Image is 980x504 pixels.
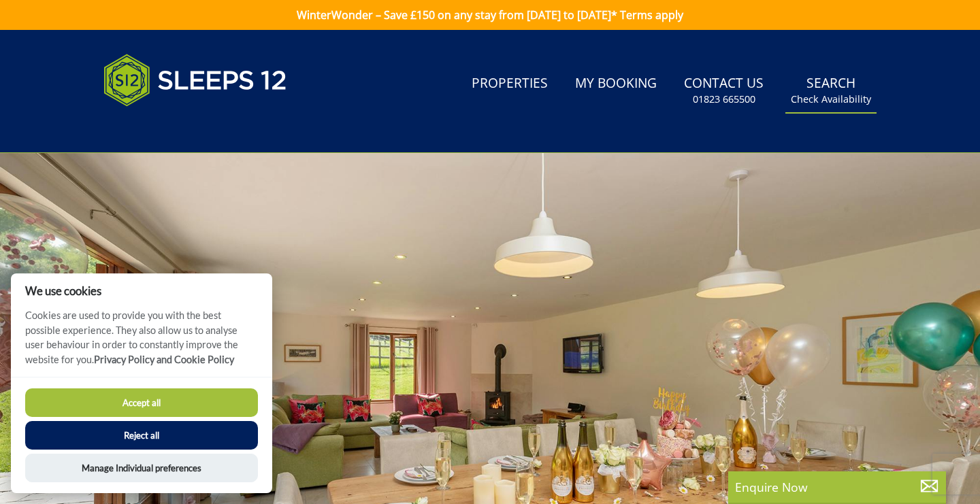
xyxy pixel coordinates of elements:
p: Cookies are used to provide you with the best possible experience. They also allow us to analyse ... [11,308,272,377]
iframe: Customer reviews powered by Trustpilot [97,122,240,134]
small: Check Availability [791,93,871,106]
small: 01823 665500 [693,93,755,106]
a: Privacy Policy and Cookie Policy [94,354,234,365]
a: My Booking [570,69,662,99]
button: Accept all [25,388,258,417]
a: SearchCheck Availability [785,69,877,113]
button: Reject all [25,421,258,450]
button: Manage Individual preferences [25,454,258,482]
p: Enquire Now [735,478,939,496]
a: Properties [466,69,553,99]
h2: We use cookies [11,284,272,297]
a: Contact Us01823 665500 [679,69,769,113]
img: Sleeps 12 [103,46,287,114]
